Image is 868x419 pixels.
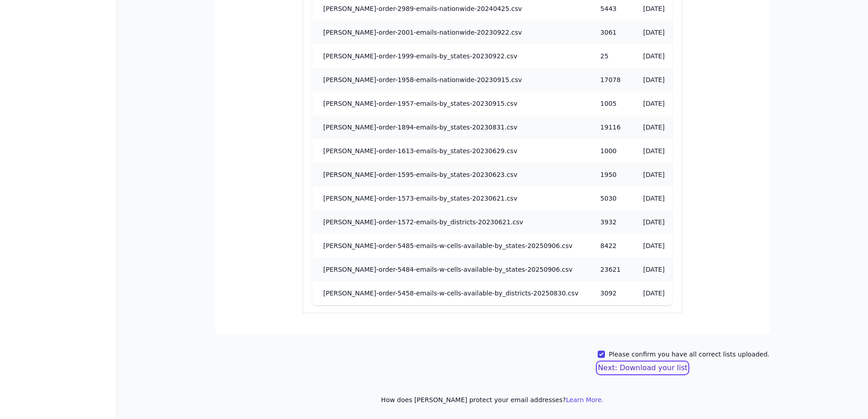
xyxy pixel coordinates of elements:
[589,139,632,163] td: 1000
[632,186,690,210] td: [DATE]
[632,210,690,234] td: [DATE]
[632,44,690,68] td: [DATE]
[589,210,632,234] td: 3932
[589,21,632,44] td: 3061
[312,210,589,234] td: [PERSON_NAME]-order-1572-emails-by_districts-20230621.csv
[632,281,690,305] td: [DATE]
[312,258,589,281] td: [PERSON_NAME]-order-5484-emails-w-cells-available-by_states-20250906.csv
[312,139,589,163] td: [PERSON_NAME]-order-1613-emails-by_states-20230629.csv
[589,44,632,68] td: 25
[312,234,589,258] td: [PERSON_NAME]-order-5485-emails-w-cells-available-by_states-20250906.csv
[632,21,690,44] td: [DATE]
[566,395,604,404] button: Learn More.
[589,92,632,115] td: 1005
[312,186,589,210] td: [PERSON_NAME]-order-1573-emails-by_states-20230621.csv
[632,115,690,139] td: [DATE]
[589,234,632,258] td: 8422
[312,92,589,115] td: [PERSON_NAME]-order-1957-emails-by_states-20230915.csv
[312,44,589,68] td: [PERSON_NAME]-order-1999-emails-by_states-20230922.csv
[589,258,632,281] td: 23621
[589,186,632,210] td: 5030
[589,115,632,139] td: 19116
[312,21,589,44] td: [PERSON_NAME]-order-2001-emails-nationwide-20230922.csv
[589,68,632,92] td: 17078
[632,258,690,281] td: [DATE]
[632,92,690,115] td: [DATE]
[312,115,589,139] td: [PERSON_NAME]-order-1894-emails-by_states-20230831.csv
[312,68,589,92] td: [PERSON_NAME]-order-1958-emails-nationwide-20230915.csv
[312,281,589,305] td: [PERSON_NAME]-order-5458-emails-w-cells-available-by_districts-20250830.csv
[589,163,632,186] td: 1950
[632,68,690,92] td: [DATE]
[632,163,690,186] td: [DATE]
[215,395,770,404] p: How does [PERSON_NAME] protect your email addresses?
[609,350,770,359] label: Please confirm you have all correct lists uploaded.
[632,234,690,258] td: [DATE]
[598,362,687,373] button: Next: Download your list
[632,139,690,163] td: [DATE]
[312,163,589,186] td: [PERSON_NAME]-order-1595-emails-by_states-20230623.csv
[589,281,632,305] td: 3092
